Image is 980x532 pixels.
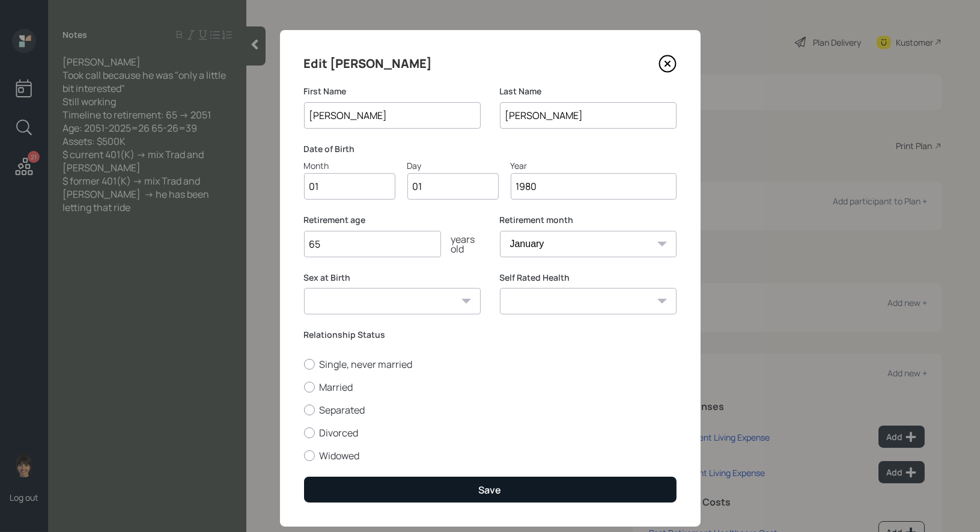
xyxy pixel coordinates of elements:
h4: Edit [PERSON_NAME] [304,54,433,73]
label: Divorced [304,426,677,439]
label: Separated [304,403,677,417]
div: years old [441,234,481,254]
div: Month [304,159,395,172]
label: Sex at Birth [304,272,481,284]
button: Save [304,477,677,503]
label: First Name [304,85,481,97]
input: Year [511,173,677,200]
div: Save [479,483,502,497]
label: Relationship Status [304,329,677,341]
div: Year [511,159,677,172]
label: Retirement age [304,214,481,226]
label: Last Name [500,85,677,97]
label: Self Rated Health [500,272,677,284]
label: Widowed [304,449,677,462]
input: Day [407,173,499,200]
label: Single, never married [304,358,677,371]
label: Retirement month [500,214,677,226]
input: Month [304,173,395,200]
label: Married [304,381,677,394]
label: Date of Birth [304,143,677,155]
div: Day [407,159,499,172]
